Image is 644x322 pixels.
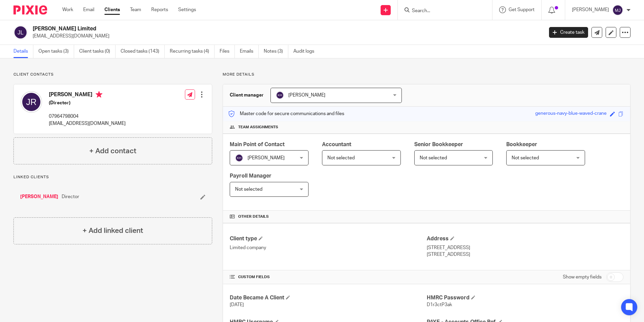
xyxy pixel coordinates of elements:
a: Team [130,6,141,13]
span: Payroll Manager [230,173,271,179]
span: Accountant [322,142,351,147]
span: Main Point of Contact [230,142,285,147]
span: Bookkeeper [506,142,537,147]
a: Clients [104,6,120,13]
h2: [PERSON_NAME] Limited [33,25,438,32]
span: D1r3ctP3ak [427,302,452,307]
p: Limited company [230,244,426,251]
span: Not selected [420,156,447,160]
p: 07964798004 [49,113,126,120]
span: [PERSON_NAME] [288,93,325,98]
a: Emails [240,45,259,58]
p: [STREET_ADDRESS] [427,244,623,251]
img: svg%3E [21,91,42,113]
h4: [PERSON_NAME] [49,91,126,100]
h4: HMRC Password [427,294,623,301]
a: Closed tasks (143) [121,45,165,58]
img: svg%3E [276,91,284,99]
span: [DATE] [230,302,244,307]
span: Get Support [509,7,535,12]
p: [EMAIL_ADDRESS][DOMAIN_NAME] [33,33,539,39]
h4: + Add contact [89,146,136,156]
p: [EMAIL_ADDRESS][DOMAIN_NAME] [49,120,126,127]
a: Details [13,45,33,58]
label: Show empty fields [563,274,602,280]
p: Master code for secure communications and files [228,110,344,117]
input: Search [411,8,472,14]
span: Other details [238,214,269,219]
img: svg%3E [235,154,243,162]
img: svg%3E [13,25,28,39]
h5: (Director) [49,100,126,106]
span: Not selected [327,156,355,160]
i: Primary [96,91,102,98]
a: Open tasks (3) [38,45,74,58]
p: More details [223,72,631,77]
h3: Client manager [230,92,264,99]
h4: Client type [230,235,426,242]
a: Create task [549,27,588,38]
span: Team assignments [238,125,278,130]
a: [PERSON_NAME] [20,193,58,200]
a: Recurring tasks (4) [170,45,215,58]
p: Client contacts [13,72,212,77]
a: Email [83,6,94,13]
p: [PERSON_NAME] [572,6,609,13]
p: [STREET_ADDRESS] [427,251,623,258]
a: Work [62,6,73,13]
span: Director [62,193,79,200]
a: Settings [178,6,196,13]
a: Files [220,45,235,58]
span: Not selected [512,156,539,160]
p: Linked clients [13,175,212,180]
img: Pixie [13,5,47,15]
a: Notes (3) [264,45,288,58]
div: generous-navy-blue-waved-crane [535,110,607,118]
img: svg%3E [612,5,623,16]
span: Not selected [235,187,262,192]
a: Audit logs [293,45,319,58]
span: [PERSON_NAME] [248,156,285,160]
a: Reports [151,6,168,13]
h4: Date Became A Client [230,294,426,301]
h4: + Add linked client [83,225,143,236]
a: Client tasks (0) [79,45,116,58]
h4: Address [427,235,623,242]
h4: CUSTOM FIELDS [230,274,426,280]
span: Senior Bookkeeper [414,142,463,147]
